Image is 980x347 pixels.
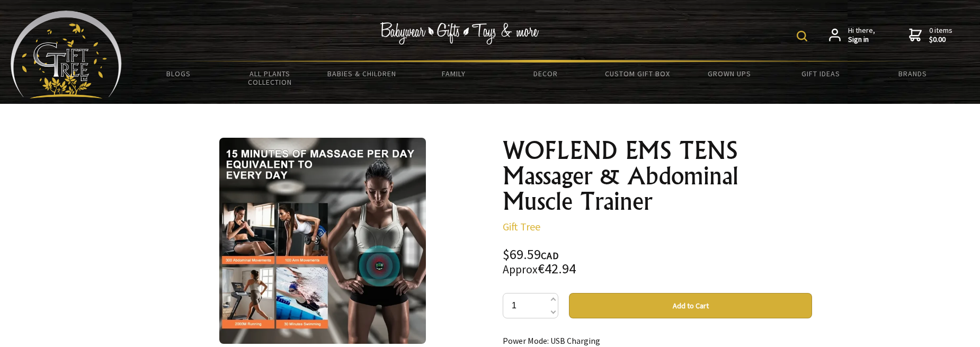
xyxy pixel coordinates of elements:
a: Grown Ups [683,63,775,85]
img: Babyware - Gifts - Toys and more... [11,11,122,99]
strong: Sign in [848,35,875,45]
a: BLOGS [132,63,224,85]
img: WOFLEND EMS TENS Massager & Abdominal Muscle Trainer [219,138,425,344]
img: Babywear - Gifts - Toys & more [380,22,539,45]
span: CAD [541,250,559,262]
a: Gift Ideas [775,63,867,85]
h1: WOFLEND EMS TENS Massager & Abdominal Muscle Trainer [503,138,812,214]
a: Babies & Children [316,63,408,85]
a: Brands [867,63,959,85]
a: Decor [500,63,591,85]
a: All Plants Collection [224,63,316,93]
a: Gift Tree [503,220,540,233]
div: $69.59 €42.94 [503,248,812,276]
img: product search [797,31,807,41]
small: Approx [503,262,538,277]
a: 0 items$0.00 [909,26,952,45]
strong: $0.00 [929,35,952,45]
span: 0 items [929,25,952,45]
a: Custom Gift Box [592,63,683,85]
a: Family [408,63,500,85]
button: Add to Cart [569,293,812,318]
span: Hi there, [848,26,875,45]
a: Hi there,Sign in [829,26,875,45]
